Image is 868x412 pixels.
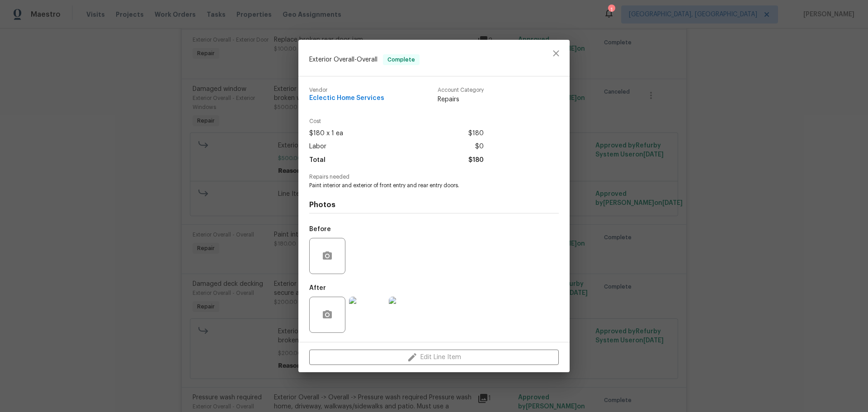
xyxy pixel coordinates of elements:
[309,285,326,291] h5: After
[468,127,484,140] span: $180
[309,118,484,124] span: Cost
[309,174,559,180] span: Repairs needed
[475,140,484,153] span: $0
[438,95,484,104] span: Repairs
[309,127,343,140] span: $180 x 1 ea
[309,87,384,93] span: Vendor
[309,200,559,209] h4: Photos
[309,226,331,232] h5: Before
[309,182,534,189] span: Paint interior and exterior of front entry and rear entry doors.
[468,154,484,167] span: $180
[545,43,567,64] button: close
[608,5,614,14] div: 1
[309,56,377,62] span: Exterior Overall - Overall
[438,87,484,93] span: Account Category
[309,154,325,167] span: Total
[309,140,326,153] span: Labor
[384,55,419,64] span: Complete
[309,95,384,102] span: Eclectic Home Services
